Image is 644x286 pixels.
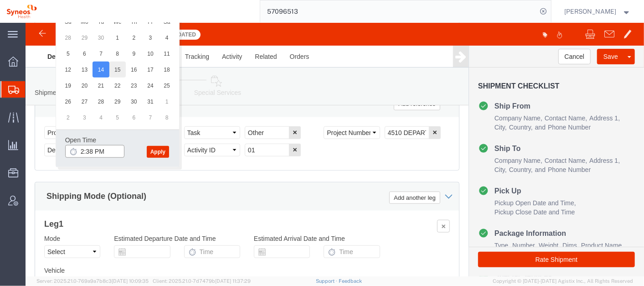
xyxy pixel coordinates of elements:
[564,6,632,17] button: [PERSON_NAME]
[36,278,149,284] span: Server: 2025.21.0-769a9a7b8c3
[112,278,149,284] span: [DATE] 10:09:35
[153,278,251,284] span: Client: 2025.21.0-7d7479b
[493,277,633,285] span: Copyright © [DATE]-[DATE] Agistix Inc., All Rights Reserved
[339,278,362,284] a: Feedback
[260,0,537,22] input: Search for shipment number, reference number
[26,23,644,276] iframe: FS Legacy Container
[565,6,617,16] span: Julie Ryan
[215,278,251,284] span: [DATE] 11:37:29
[6,5,37,18] img: logo
[316,278,339,284] a: Support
